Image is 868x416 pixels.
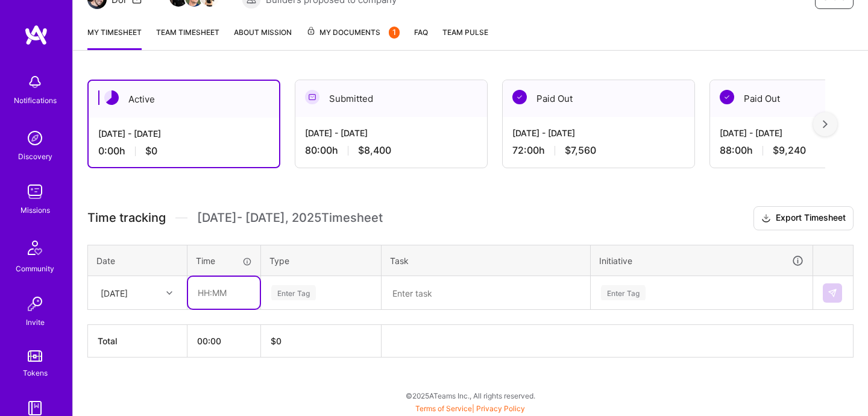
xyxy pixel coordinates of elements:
img: Submit [828,288,837,298]
th: Total [88,325,187,358]
a: Privacy Policy [476,404,525,413]
a: About Mission [234,26,292,50]
img: Paid Out [720,90,734,104]
th: Task [382,245,591,276]
div: Discovery [18,150,52,163]
div: Enter Tag [271,283,316,302]
div: [DATE] - [DATE] [305,127,477,139]
img: teamwork [23,180,47,204]
img: discovery [23,126,47,150]
span: $ 0 [271,336,281,346]
a: Team Pulse [442,26,488,50]
img: Invite [23,292,47,316]
a: Terms of Service [415,404,472,413]
img: Submitted [305,90,319,104]
a: My Documents1 [306,26,400,50]
div: Notifications [14,94,57,107]
div: Enter Tag [601,283,646,302]
span: | [415,404,525,413]
div: 80:00 h [305,144,477,157]
div: Invite [26,316,45,329]
img: tokens [28,350,42,362]
div: Time [196,254,252,267]
span: Team Pulse [442,28,488,37]
div: Initiative [599,254,804,268]
span: $0 [145,145,157,157]
span: $9,240 [773,144,806,157]
span: Time tracking [87,210,166,225]
th: Date [88,245,187,276]
img: Paid Out [512,90,527,104]
div: [DATE] - [DATE] [512,127,685,139]
div: [DATE] [101,286,128,299]
span: [DATE] - [DATE] , 2025 Timesheet [197,210,383,225]
div: © 2025 ATeams Inc., All rights reserved. [72,380,868,411]
div: [DATE] - [DATE] [98,127,269,140]
img: Active [104,90,119,105]
span: $7,560 [565,144,596,157]
i: icon Chevron [166,290,172,296]
a: Team timesheet [156,26,219,50]
div: Active [89,81,279,118]
div: 1 [389,27,400,39]
a: My timesheet [87,26,142,50]
div: Tokens [23,367,48,379]
button: Export Timesheet [753,206,854,230]
div: 0:00 h [98,145,269,157]
i: icon Download [761,212,771,225]
img: bell [23,70,47,94]
span: $8,400 [358,144,391,157]
div: Submitted [295,80,487,117]
th: 00:00 [187,325,261,358]
a: FAQ [414,26,428,50]
span: My Documents [306,26,400,39]
img: Community [20,233,49,262]
div: Missions [20,204,50,216]
div: 72:00 h [512,144,685,157]
input: HH:MM [188,277,260,309]
th: Type [261,245,382,276]
div: Paid Out [503,80,694,117]
div: Community [16,262,54,275]
img: logo [24,24,48,46]
img: right [823,120,828,128]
